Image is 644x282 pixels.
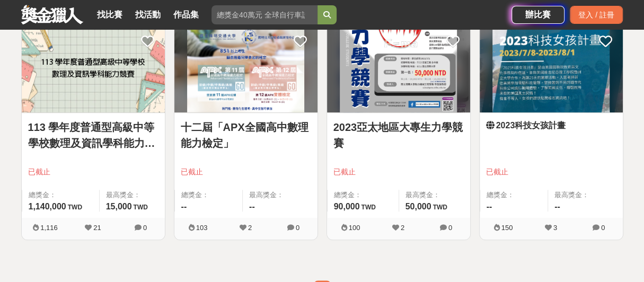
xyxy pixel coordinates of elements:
span: 90,000 [334,202,360,211]
span: 最高獎金： [249,190,311,200]
img: Cover Image [480,24,623,113]
a: 作品集 [169,7,203,22]
a: Cover Image [174,24,317,113]
span: 50,000 [405,202,431,211]
a: 找活動 [131,7,165,22]
div: 登入 / 註冊 [570,6,623,24]
span: 已截止 [181,166,311,178]
img: Cover Image [327,24,470,113]
span: 3 [553,224,557,232]
a: 十二屆「APX全國高中數理能力檢定」 [181,119,311,151]
span: 0 [296,224,299,232]
span: 已截止 [486,166,616,178]
span: -- [181,202,187,211]
span: 總獎金： [334,190,392,200]
span: TWD [361,204,375,211]
span: 21 [93,224,101,232]
span: -- [487,202,492,211]
span: 100 [349,224,360,232]
span: 最高獎金： [554,190,616,200]
span: TWD [433,204,447,211]
span: 總獎金： [29,190,93,200]
a: Cover Image [327,24,470,113]
img: Cover Image [22,24,165,113]
span: 2 [248,224,252,232]
span: 103 [196,224,208,232]
span: 0 [448,224,452,232]
a: Cover Image [480,24,623,113]
span: -- [554,202,560,211]
a: 2023亞太地區大專生力學競賽 [333,119,464,151]
a: 113 學年度普通型高級中等學校數理及資訊學科能力競賽 [28,119,158,151]
a: 辦比賽 [511,6,564,24]
span: 已截止 [28,166,158,178]
span: 總獎金： [487,190,542,200]
a: 找比賽 [93,7,127,22]
span: 15,000 [106,202,132,211]
span: 0 [143,224,147,232]
span: 1,116 [40,224,58,232]
span: 1,140,000 [29,202,66,211]
a: 2023科技女孩計畫 [486,119,616,132]
span: -- [249,202,255,211]
a: Cover Image [22,24,165,113]
img: Cover Image [174,24,317,113]
span: 總獎金： [181,190,236,200]
span: 最高獎金： [405,190,464,200]
span: 已截止 [333,166,464,178]
input: 總獎金40萬元 全球自行車設計比賽 [211,5,317,24]
span: 2 [401,224,404,232]
span: TWD [134,204,148,211]
span: 0 [601,224,605,232]
span: 最高獎金： [106,190,158,200]
span: 150 [501,224,513,232]
span: TWD [68,204,82,211]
